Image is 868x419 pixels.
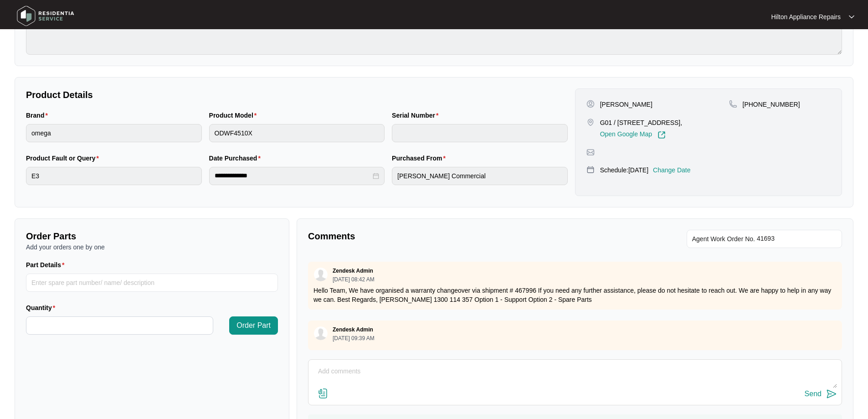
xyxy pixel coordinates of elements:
label: Brand [26,111,51,120]
img: user.svg [314,268,328,281]
img: user.svg [314,326,328,340]
button: Send [805,388,837,400]
label: Serial Number [392,111,442,120]
label: Part Details [26,260,68,269]
input: Quantity [26,317,213,334]
img: map-pin [586,148,595,156]
a: Open Google Map [600,131,666,139]
p: Hello Team, We have organised a warranty changeover via shipment # 467996 If you need any further... [313,286,837,304]
p: [PERSON_NAME] [600,100,652,109]
img: user-pin [586,100,595,108]
input: Product Fault or Query [26,167,202,185]
label: Product Fault or Query [26,154,103,163]
p: Hilton Appliance Repairs [771,12,841,21]
img: residentia service logo [14,2,77,30]
img: send-icon.svg [826,388,837,399]
input: Serial Number [392,124,568,142]
p: Add your orders one by one [26,243,278,252]
img: file-attachment-doc.svg [318,388,329,399]
img: Link-External [657,131,666,139]
label: Quantity [26,303,59,312]
label: Purchased From [392,154,449,163]
p: [PHONE_NUMBER] [743,100,800,109]
p: Schedule: [DATE] [600,166,648,175]
input: Product Model [209,124,385,142]
p: Order Parts [26,230,278,243]
img: map-pin [729,100,737,108]
p: [DATE] 09:39 AM [333,336,375,341]
span: Agent Work Order No. [692,233,755,244]
p: Zendesk Admin [333,267,373,274]
p: G01 / [STREET_ADDRESS], [600,118,683,127]
span: Order Part [236,320,271,331]
div: Send [805,390,822,398]
img: dropdown arrow [849,15,854,19]
p: Zendesk Admin [333,326,373,333]
input: Brand [26,124,202,142]
img: map-pin [586,166,595,174]
button: Order Part [229,316,278,335]
input: Date Purchased [215,171,371,181]
p: [DATE] 08:42 AM [333,277,375,282]
img: map-pin [586,118,595,126]
input: Add Agent Work Order No. [757,233,837,244]
input: Part Details [26,274,278,292]
label: Date Purchased [209,154,264,163]
p: Comments [308,230,569,243]
p: Change Date [653,166,691,175]
p: Product Details [26,88,568,101]
label: Product Model [209,111,261,120]
input: Purchased From [392,167,568,185]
